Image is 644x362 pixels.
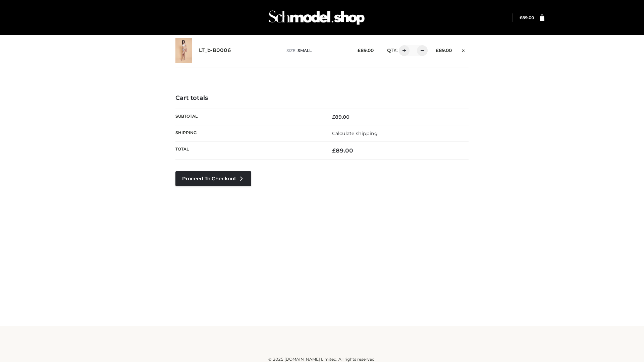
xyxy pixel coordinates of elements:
a: Proceed to Checkout [175,171,251,186]
a: LT_b-B0006 [199,47,231,54]
img: Schmodel Admin 964 [266,4,367,31]
a: Calculate shipping [332,130,378,136]
span: £ [520,15,522,20]
h4: Cart totals [175,95,469,102]
bdi: 89.00 [332,114,350,120]
bdi: 89.00 [436,48,452,53]
span: SMALL [298,48,312,53]
span: £ [332,147,336,154]
p: size : [286,48,347,54]
div: QTY: [380,45,425,56]
th: Total [175,142,322,160]
bdi: 89.00 [520,15,534,20]
th: Subtotal [175,109,322,125]
bdi: 89.00 [332,147,353,154]
th: Shipping [175,125,322,141]
bdi: 89.00 [358,48,374,53]
a: Remove this item [459,45,469,54]
a: £89.00 [520,15,534,20]
span: £ [358,48,361,53]
span: £ [332,114,335,120]
span: £ [436,48,439,53]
